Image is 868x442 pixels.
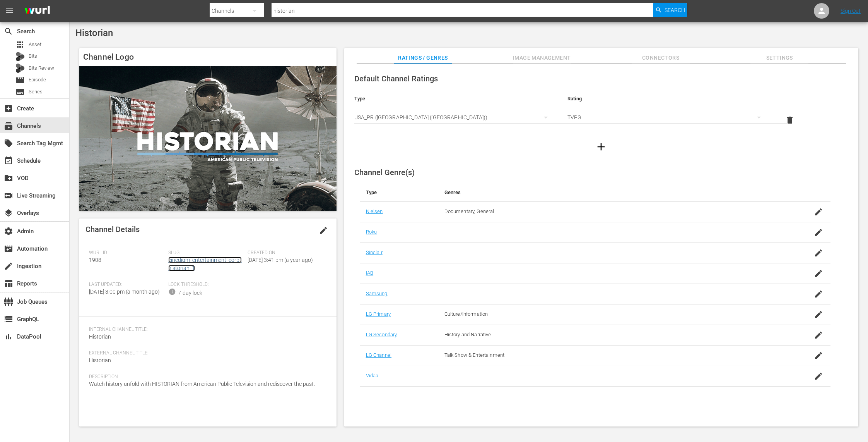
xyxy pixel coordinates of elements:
[29,64,54,72] span: Bits Review
[366,291,388,296] a: Samsung
[781,111,799,129] button: delete
[168,257,242,271] a: cinedigm_entertainment_corp_historian_1
[438,183,778,202] th: Genres
[4,244,13,253] span: Automation
[4,191,13,200] span: Live Streaming
[89,381,315,387] span: Watch history unfold with HISTORIAN from American Public Television and rediscover the past.
[567,107,768,128] div: TVPG
[4,139,13,148] span: Search Tag Mgmt
[89,350,323,356] span: External Channel Title:
[4,279,13,288] span: Reports
[4,332,13,341] span: DataPool
[15,64,25,73] div: Bits Review
[785,115,795,125] span: delete
[89,282,164,288] span: Last Updated:
[314,221,333,240] button: edit
[841,8,861,14] a: Sign Out
[354,168,415,177] span: Channel Genre(s)
[366,208,383,214] a: Nielsen
[366,311,391,317] a: LG Primary
[653,3,687,17] button: Search
[366,352,391,358] a: LG Channel
[360,183,438,202] th: Type
[15,40,25,49] span: Asset
[15,76,25,85] span: Episode
[354,74,438,83] span: Default Channel Ratings
[348,89,561,108] th: Type
[366,270,373,276] a: IAB
[4,27,13,36] span: Search
[4,297,13,306] span: Job Queues
[15,52,25,61] div: Bits
[248,257,313,263] span: [DATE] 3:41 pm (a year ago)
[366,373,379,378] a: Vidaa
[89,357,111,363] span: Historian
[79,48,337,66] h4: Channel Logo
[29,41,41,48] span: Asset
[4,174,13,183] span: VOD
[319,226,328,235] span: edit
[4,261,13,271] span: Ingestion
[665,3,685,17] span: Search
[168,288,176,296] span: info
[168,282,244,288] span: Lock Threshold:
[15,87,25,96] span: Series
[366,332,397,337] a: LG Secondary
[4,121,13,131] span: Channels
[394,53,452,63] span: Ratings / Genres
[632,53,690,63] span: Connectors
[89,334,111,340] span: Historian
[89,374,323,380] span: Description:
[178,289,202,297] div: 7-day lock
[19,2,56,20] img: ans4CAIJ8jUAAAAAAAAAAAAAAAAAAAAAAAAgQb4GAAAAAAAAAAAAAAAAAAAAAAAAJMjXAAAAAAAAAAAAAAAAAAAAAAAAgAT5G...
[366,229,377,235] a: Roku
[248,250,323,256] span: Created On:
[168,250,244,256] span: Slug:
[85,225,140,234] span: Channel Details
[4,104,13,113] span: Create
[29,76,46,84] span: Episode
[29,52,37,60] span: Bits
[4,315,13,324] span: GraphQL
[4,227,13,236] span: Admin
[561,89,774,108] th: Rating
[89,289,160,295] span: [DATE] 3:00 pm (a month ago)
[4,156,13,165] span: Schedule
[89,257,101,263] span: 1908
[75,28,113,38] span: Historian
[4,208,13,218] span: Overlays
[366,249,383,255] a: Sinclair
[29,88,43,96] span: Series
[348,89,854,132] table: simple table
[79,66,337,211] img: Historian
[750,53,808,63] span: Settings
[354,107,555,128] div: USA_PR ([GEOGRAPHIC_DATA] ([GEOGRAPHIC_DATA]))
[5,6,14,15] span: menu
[89,250,164,256] span: Wurl ID:
[513,53,571,63] span: Image Management
[89,327,323,333] span: Internal Channel Title:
